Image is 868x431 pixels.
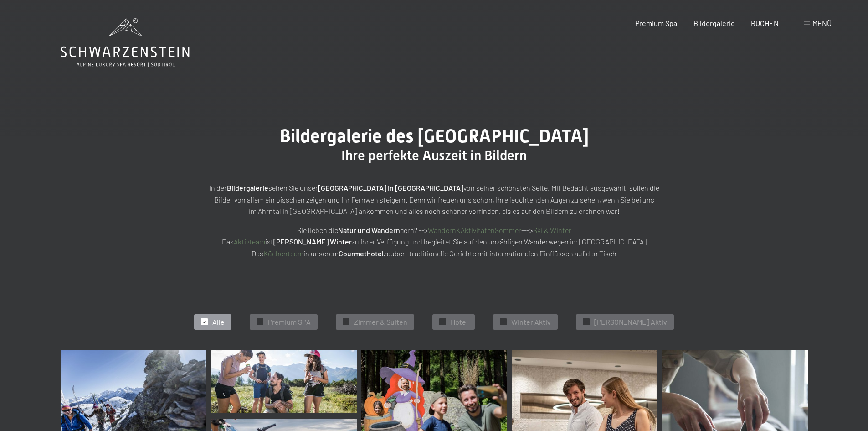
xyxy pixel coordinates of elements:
span: ✓ [585,319,588,325]
span: Premium SPA [268,317,311,327]
strong: [PERSON_NAME] Winter [273,237,352,246]
span: Hotel [451,317,468,327]
span: [PERSON_NAME] Aktiv [594,317,667,327]
a: BUCHEN [751,19,779,27]
strong: Gourmethotel [339,249,384,258]
strong: Bildergalerie [227,183,268,192]
span: ✓ [344,319,348,325]
span: Ihre perfekte Auszeit in Bildern [341,147,527,163]
a: Bildergalerie [693,19,735,27]
a: Wandern&AktivitätenSommer [428,226,521,234]
span: ✓ [258,319,262,325]
strong: Natur und Wandern [338,226,400,234]
span: Bildergalerie des [GEOGRAPHIC_DATA] [280,125,589,147]
strong: [GEOGRAPHIC_DATA] in [GEOGRAPHIC_DATA] [318,183,463,192]
span: ✓ [502,319,505,325]
span: Zimmer & Suiten [354,317,407,327]
span: Menü [812,19,832,27]
span: Winter Aktiv [511,317,551,327]
p: Sie lieben die gern? --> ---> Das ist zu Ihrer Verfügung und begleitet Sie auf den unzähligen Wan... [206,224,662,260]
span: ✓ [441,319,445,325]
a: Ski & Winter [533,226,571,234]
p: In der sehen Sie unser von seiner schönsten Seite. Mit Bedacht ausgewählt, sollen die Bilder von ... [206,182,662,217]
a: Küchenteam [263,249,303,258]
span: ✓ [203,319,206,325]
a: Premium Spa [635,19,677,27]
img: Bildergalerie [211,350,357,413]
span: Alle [212,317,225,327]
a: Aktivteam [234,237,265,246]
